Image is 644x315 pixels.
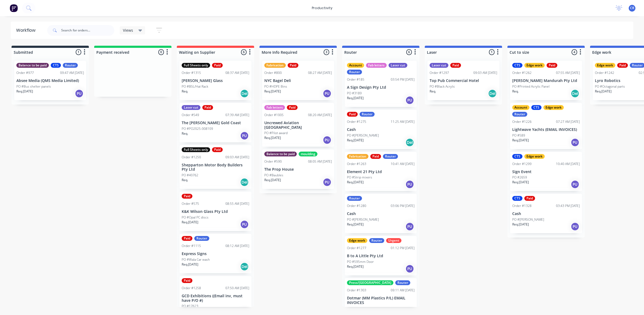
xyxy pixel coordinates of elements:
p: PO #[PERSON_NAME] [347,217,379,222]
div: Paid [182,278,192,283]
div: PU [323,89,331,98]
div: Paid [288,63,298,68]
div: Urgent [386,238,401,243]
div: Full Sheets only [182,147,210,152]
div: PU [75,89,83,98]
div: Order #1315 [182,70,201,75]
p: PO #17623 [182,304,198,309]
div: Del [405,138,414,147]
div: Paid [524,196,535,201]
div: Order #575 [182,201,199,206]
p: PO #[PERSON_NAME] [347,133,379,138]
p: Req. [DATE] [264,135,281,140]
div: Del [240,89,249,98]
p: [PERSON_NAME] Glass [182,78,249,83]
div: PaidRouterOrder #127511:25 AM [DATE]CashPO #[PERSON_NAME]Req.[DATE]Del [345,110,417,149]
div: PU [405,222,414,231]
div: Fab letters [264,105,285,110]
p: Req. [DATE] [347,222,364,227]
div: Balance to be paidmouldingOrder #59008:05 AM [DATE]The Prop HousePO #BaublesReq.[DATE]PU [262,149,334,189]
div: 03:06 PM [DATE] [391,203,415,208]
div: 09:03 AM [DATE] [473,70,497,75]
div: Fabrication [264,63,286,68]
div: Balance to be paid [16,63,49,68]
p: Cash [512,212,580,216]
p: Req. [430,89,436,94]
iframe: Intercom live chat [626,297,639,310]
div: CTS [531,105,541,110]
p: PO #2659 [512,175,527,180]
p: Req. [DATE] [595,89,612,94]
p: Req. [DATE] [347,180,364,185]
div: Fab letters [366,63,387,68]
div: 03:54 PM [DATE] [391,77,415,82]
div: Full Sheets onlyPaidOrder #131508:37 AM [DATE][PERSON_NAME] GlassPO #BSL/Hat RackReq.Del [180,61,251,100]
p: Req. [182,89,188,94]
div: PU [240,220,249,229]
div: Order #1280 [347,203,366,208]
div: FabricationPaidRouterOrder #126310:41 AM [DATE]Element 21 Pty LtdPO #Strip mixersReq.[DATE]PU [345,152,417,191]
span: Views [123,27,133,33]
div: PU [405,180,414,189]
p: NYC Bagel Deli [264,78,332,83]
div: 08:37 AM [DATE] [225,70,249,75]
p: PO #BSL/Hat Rack [182,84,208,89]
div: Paid [212,147,223,152]
p: Req. [DATE] [347,96,364,101]
div: Paid [617,63,628,68]
div: PU [323,136,331,144]
div: Edge work [595,63,615,68]
p: Top Pub Commercial Hotel [430,78,497,83]
input: Search for orders... [61,25,114,36]
div: 03:43 PM [DATE] [556,203,580,208]
p: PO #3189 [347,91,362,96]
div: Order #1226 [512,119,532,124]
div: AccountFab lettersLaser cutRouterOrder #18503:54 PM [DATE]A Sign Design Pty LtdPO #3189Req.[DATE]PU [345,61,417,107]
div: CTSEdge workPaidOrder #126207:55 AM [DATE][PERSON_NAME] Mandurah Pty LtdPO #Printed Acrylic Panel... [510,61,582,100]
p: Req. [512,89,519,94]
div: Laser cut [430,63,448,68]
p: Req. [DATE] [182,220,198,225]
p: PO #Octagonal parts [595,84,625,89]
div: Paid [212,63,223,68]
div: Laser cut [182,105,200,110]
div: PU [323,178,331,187]
div: Order #1005 [264,113,284,117]
div: Order #1297 [430,70,449,75]
p: PO #[PERSON_NAME] [512,217,544,222]
p: PO #HDPE Bins [264,84,287,89]
div: 10:40 AM [DATE] [556,162,580,166]
div: 10:41 AM [DATE] [391,162,415,166]
div: Edge work [543,105,564,110]
div: 09:03 AM [DATE] [225,155,249,160]
p: Req. [DATE] [512,222,529,227]
div: 08:12 AM [DATE] [225,244,249,248]
p: Req. [DATE] [264,89,281,94]
div: Edge work [347,238,367,243]
p: Dotmar (MM Plastics P/L) EMAIL INVOICES [347,296,415,305]
div: 07:50 AM [DATE] [225,286,249,291]
p: The [PERSON_NAME] Gold Coast [182,121,249,125]
div: CTSEdge workOrder #129910:40 AM [DATE]Sign EventPO #2659Req.[DATE]PU [510,152,582,191]
div: Laser cutPaidOrder #129709:03 AM [DATE]Top Pub Commercial HotelPO #Black AcrylicReq.Del [427,61,499,100]
div: Order #1250 [182,155,201,160]
div: 08:20 AM [DATE] [308,113,332,117]
div: Paid [287,105,298,110]
div: Laser cutPaidOrder #54907:39 AM [DATE]The [PERSON_NAME] Gold CoastPO #PO2025-008109Req.PU [180,103,251,142]
div: Order #590 [264,159,282,164]
div: AccountCTSEdge workRouterOrder #122607:27 AM [DATE]Lightwave Yachts (EMAIL INVOICES)PO #589Req.[D... [510,103,582,149]
div: Order #1277 [347,246,366,250]
p: PO #Printed Acrylic Panel [512,84,550,89]
div: Order #185 [347,77,364,82]
div: Router [360,112,375,117]
p: Req. [DATE] [16,89,33,94]
div: Order #1263 [347,162,366,166]
div: PU [405,96,414,105]
p: Express Signs [182,252,249,256]
p: PO #Wala Car wash [182,257,210,262]
div: 07:39 AM [DATE] [225,113,249,117]
div: 08:27 AM [DATE] [308,70,332,75]
div: Edge work [524,154,545,159]
div: CTS [512,154,522,159]
div: Edge work [524,63,545,68]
